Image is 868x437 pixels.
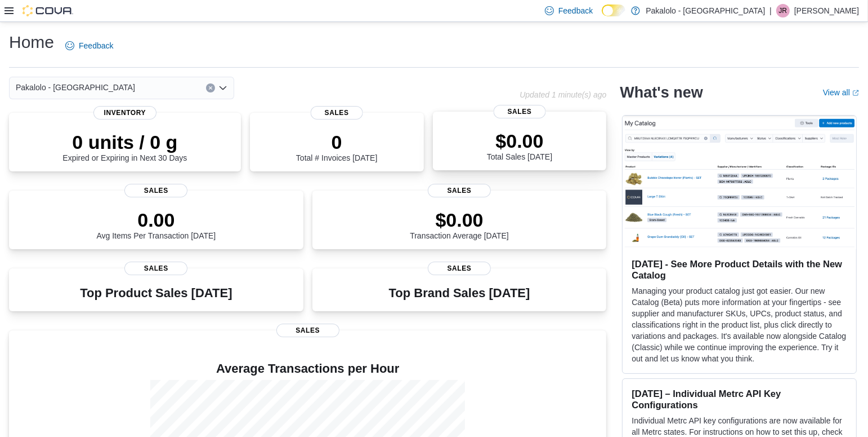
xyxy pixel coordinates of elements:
[96,209,216,231] p: 0.00
[428,184,491,197] span: Sales
[80,286,232,300] h3: Top Product Sales [DATE]
[93,106,156,120] span: Inventory
[124,184,187,197] span: Sales
[124,262,187,275] span: Sales
[487,130,552,161] div: Total Sales [DATE]
[311,106,363,120] span: Sales
[410,209,509,240] div: Transaction Average [DATE]
[602,16,602,17] span: Dark Mode
[218,83,227,92] button: Open list of options
[428,262,491,275] span: Sales
[769,4,772,17] p: |
[79,40,113,51] span: Feedback
[632,285,847,364] p: Managing your product catalog just got easier. Our new Catalog (Beta) puts more information at yo...
[620,83,703,101] h2: What's new
[852,90,859,96] svg: External link
[776,4,790,17] div: Justin Rochon
[494,105,546,118] span: Sales
[62,131,187,153] p: 0 units / 0 g
[9,31,54,54] h1: Home
[276,324,339,337] span: Sales
[779,4,788,17] span: JR
[794,4,859,17] p: [PERSON_NAME]
[296,131,377,153] p: 0
[62,131,187,162] div: Expired or Expiring in Next 30 Days
[520,90,606,99] p: Updated 1 minute(s) ago
[296,131,377,162] div: Total # Invoices [DATE]
[96,209,216,240] div: Avg Items Per Transaction [DATE]
[632,258,847,281] h3: [DATE] - See More Product Details with the New Catalog
[823,88,859,97] a: View allExternal link
[646,4,765,17] p: Pakalolo - [GEOGRAPHIC_DATA]
[23,5,73,16] img: Cova
[487,130,552,152] p: $0.00
[410,209,509,231] p: $0.00
[602,5,625,16] input: Dark Mode
[389,286,530,300] h3: Top Brand Sales [DATE]
[16,81,135,94] span: Pakalolo - [GEOGRAPHIC_DATA]
[632,388,847,410] h3: [DATE] – Individual Metrc API Key Configurations
[558,5,593,16] span: Feedback
[61,34,118,57] a: Feedback
[18,362,597,376] h4: Average Transactions per Hour
[206,83,215,92] button: Clear input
